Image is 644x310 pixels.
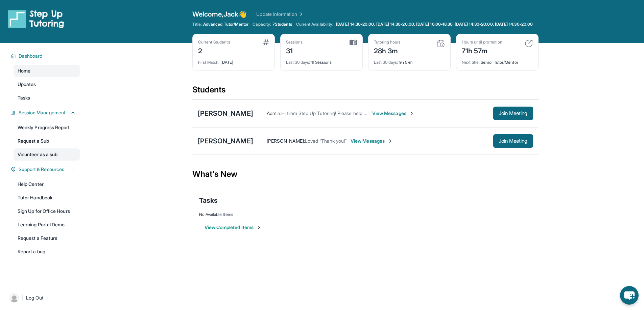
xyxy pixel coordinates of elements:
[297,11,304,18] img: Chevron Right
[336,22,533,27] span: [DATE] 14:30-20:00, [DATE] 14:30-20:00, [DATE] 16:00-18:30, [DATE] 14:30-20:00, [DATE] 14:30-20:00
[18,81,36,88] span: Updates
[14,205,80,217] a: Sign Up for Office Hours
[267,138,305,144] span: [PERSON_NAME] :
[296,22,333,27] span: Current Availability:
[286,56,357,65] div: 11 Sessions
[267,110,281,116] span: Admin :
[199,212,532,217] div: No Available Items
[14,121,80,134] a: Weekly Progress Report
[462,60,480,65] span: Next title :
[620,286,639,305] button: chat-button
[372,110,414,117] span: View Messages
[409,111,414,116] img: Chevron-Right
[16,109,76,116] button: Session Management
[18,94,30,101] span: Tasks
[192,159,539,189] div: What's New
[205,224,262,231] button: View Completed Items
[8,9,64,28] img: logo
[199,196,218,205] span: Tasks
[525,39,533,48] img: card
[374,45,401,56] div: 28h 3m
[499,111,528,115] span: Join Meeting
[18,67,30,74] span: Home
[192,22,202,27] span: Title:
[192,9,247,19] span: Welcome, Jack 👋
[374,39,401,45] div: Tutoring hours
[16,53,76,59] button: Dashboard
[286,45,303,56] div: 31
[198,45,230,56] div: 2
[19,109,66,116] span: Session Management
[198,60,220,65] span: First Match :
[437,39,445,48] img: card
[14,135,80,147] a: Request a Sub
[493,134,533,148] button: Join Meeting
[19,53,43,59] span: Dashboard
[9,293,19,303] img: user-img
[14,92,80,104] a: Tasks
[351,138,393,144] span: View Messages
[387,138,393,144] img: Chevron-Right
[462,39,502,45] div: Hours until promotion
[256,11,304,18] a: Update Information
[16,166,76,173] button: Support & Resources
[14,78,80,90] a: Updates
[203,22,248,27] span: Advanced Tutor/Mentor
[286,60,310,65] span: Last 30 days :
[493,107,533,120] button: Join Meeting
[14,148,80,161] a: Volunteer as a sub
[22,294,23,302] span: |
[335,22,534,27] a: [DATE] 14:30-20:00, [DATE] 14:30-20:00, [DATE] 16:00-18:30, [DATE] 14:30-20:00, [DATE] 14:30-20:00
[198,109,253,118] div: [PERSON_NAME]
[198,39,230,45] div: Current Students
[462,45,502,56] div: 71h 57m
[462,56,533,65] div: Senior Tutor/Mentor
[198,136,253,146] div: [PERSON_NAME]
[14,65,80,77] a: Home
[305,138,347,144] span: Loved “Thank you!”
[198,56,269,65] div: [DATE]
[374,56,445,65] div: 9h 57m
[499,139,528,143] span: Join Meeting
[192,84,539,99] div: Students
[7,290,80,305] a: |Log Out
[14,178,80,190] a: Help Center
[14,192,80,204] a: Tutor Handbook
[350,39,357,46] img: card
[26,294,44,301] span: Log Out
[374,60,398,65] span: Last 30 days :
[14,232,80,244] a: Request a Feature
[263,39,269,45] img: card
[253,22,271,27] span: Capacity:
[272,22,292,27] span: 7 Students
[286,39,303,45] div: Sessions
[14,246,80,258] a: Report a bug
[14,219,80,231] a: Learning Portal Demo
[19,166,64,173] span: Support & Resources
